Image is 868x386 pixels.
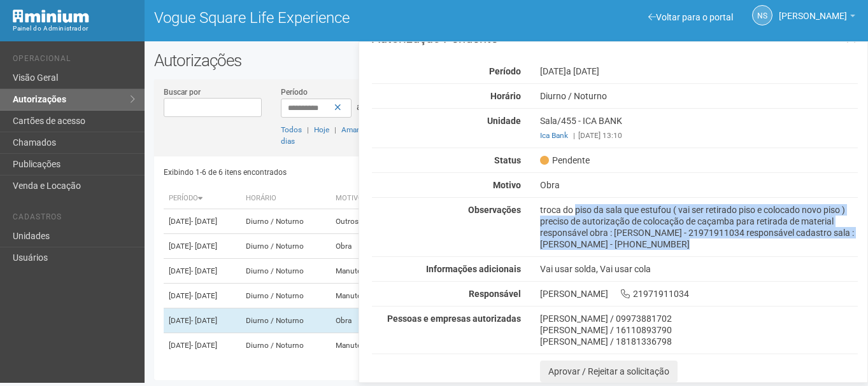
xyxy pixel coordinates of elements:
[281,125,302,134] a: Todos
[154,10,497,26] h1: Vogue Square Life Experience
[191,341,217,350] span: - [DATE]
[13,212,135,226] li: Cadastros
[191,242,217,251] span: - [DATE]
[566,66,599,76] span: a [DATE]
[191,217,217,226] span: - [DATE]
[241,333,331,358] td: Diurno / Noturno
[468,205,521,215] strong: Observações
[530,65,867,77] div: [DATE]
[164,86,201,98] label: Buscar por
[540,361,678,382] button: Aprovar / Rejeitar a solicitação
[530,288,867,300] div: [PERSON_NAME] 21971911034
[469,289,521,299] strong: Responsável
[530,90,867,102] div: Diurno / Noturno
[648,12,733,22] a: Voltar para o portal
[164,234,241,259] td: [DATE]
[241,308,331,333] td: Diurno / Noturno
[540,324,858,336] div: [PERSON_NAME] / 16110893790
[331,234,399,259] td: Obra
[387,314,521,324] strong: Pessoas e empresas autorizadas
[13,23,135,34] div: Painel do Administrador
[154,51,858,70] h2: Autorizações
[164,259,241,284] td: [DATE]
[164,209,241,234] td: [DATE]
[241,209,331,234] td: Diurno / Noturno
[331,188,399,209] th: Motivo
[540,131,568,140] a: Ica Bank
[331,209,399,234] td: Outros
[540,130,858,141] div: [DATE] 13:10
[540,313,858,324] div: [PERSON_NAME] / 09973881702
[489,66,521,76] strong: Período
[573,131,575,140] span: |
[331,333,399,358] td: Manutenção
[372,32,858,45] h3: Autorização Pendente
[164,284,241,308] td: [DATE]
[164,163,502,182] div: Exibindo 1-6 de 6 itens encontrados
[331,284,399,308] td: Manutenção
[530,179,867,191] div: Obra
[334,125,336,134] span: |
[281,86,308,98] label: Período
[241,259,331,284] td: Diurno / Noturno
[493,180,521,190] strong: Motivo
[752,5,772,25] a: NS
[241,234,331,259] td: Diurno / Noturno
[331,308,399,333] td: Obra
[487,116,521,126] strong: Unidade
[530,204,867,250] div: troca do piso da sala que estufou ( vai ser retirado piso e colocado novo piso ) preciso de autor...
[191,291,217,300] span: - [DATE]
[13,54,135,67] li: Operacional
[241,188,331,209] th: Horário
[540,155,590,166] span: Pendente
[13,10,89,23] img: Minium
[191,316,217,325] span: - [DATE]
[164,308,241,333] td: [DATE]
[341,125,369,134] a: Amanhã
[241,284,331,308] td: Diurno / Noturno
[164,188,241,209] th: Período
[191,266,217,275] span: - [DATE]
[779,13,855,23] a: [PERSON_NAME]
[307,125,309,134] span: |
[357,102,362,112] span: a
[494,155,521,165] strong: Status
[314,125,329,134] a: Hoje
[426,264,521,274] strong: Informações adicionais
[530,263,867,275] div: Vai usar solda, Vai usar cola
[530,115,867,141] div: Sala/455 - ICA BANK
[331,259,399,284] td: Manutenção
[164,333,241,358] td: [DATE]
[490,91,521,101] strong: Horário
[540,336,858,347] div: [PERSON_NAME] / 18181336798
